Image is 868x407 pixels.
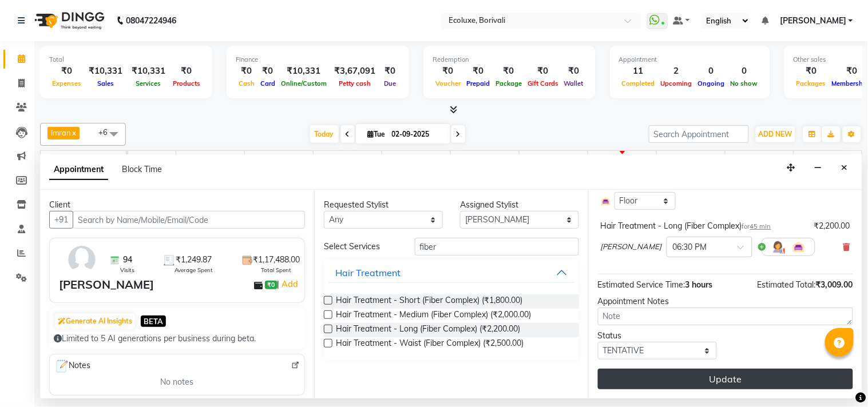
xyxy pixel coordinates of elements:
button: Close [837,159,853,177]
div: ₹0 [380,65,400,78]
button: ADD NEW [756,126,795,142]
div: Hair Treatment - Long (Fiber Complex) [601,220,771,232]
a: 10:00 PM [794,153,835,170]
a: 9:00 PM [726,153,762,170]
span: Total Spent [261,266,291,274]
span: Packages [794,79,829,87]
div: Limited to 5 AI generations per business during beta. [54,333,300,345]
div: Status [598,330,717,342]
div: Select Services [315,241,406,253]
input: Search Appointment [649,125,749,143]
div: Redemption [433,55,586,65]
span: Appointment [49,159,108,180]
img: logo [29,5,108,37]
input: Search by Name/Mobile/Email/Code [73,211,305,229]
span: Due [381,79,399,87]
a: 2:00 PM [245,153,281,170]
span: No notes [161,376,194,388]
div: ₹10,331 [127,65,170,78]
span: [PERSON_NAME] [601,241,662,253]
span: Hair Treatment - Long (Fiber Complex) (₹2,200.00) [336,323,520,337]
button: Hair Treatment [328,262,574,283]
span: Estimated Total: [758,280,816,290]
div: ₹0 [257,65,278,78]
span: Wallet [561,79,586,87]
div: ₹0 [463,65,493,78]
div: 11 [619,65,658,78]
span: No show [728,79,761,87]
div: ₹0 [561,65,586,78]
img: Interior.png [792,240,806,254]
span: 94 [123,254,132,266]
div: 0 [695,65,728,78]
span: Expenses [49,79,84,87]
a: Add [280,277,300,291]
span: Package [493,79,525,87]
div: ₹0 [525,65,561,78]
div: Client [49,199,305,211]
div: Assigned Stylist [460,199,579,211]
span: Services [133,79,164,87]
img: avatar [65,243,98,276]
span: ₹0 [265,281,277,290]
a: 5:00 PM [451,153,487,170]
div: ₹0 [170,65,203,78]
div: [PERSON_NAME] [59,276,154,293]
button: +91 [49,211,73,229]
div: ₹0 [433,65,463,78]
span: Notes [54,359,90,374]
span: Estimated Service Time: [598,280,685,290]
span: Sales [94,79,117,87]
img: Interior.png [601,196,611,206]
div: ₹3,67,091 [330,65,380,78]
span: Petty cash [336,79,374,87]
a: 1:00 PM [176,153,212,170]
span: ₹3,009.00 [816,280,853,290]
div: ₹0 [236,65,257,78]
div: ₹0 [493,65,525,78]
span: Average Spent [175,266,213,274]
div: 0 [728,65,761,78]
span: Visits [120,266,134,274]
span: ₹1,249.87 [176,254,212,266]
span: Hair Treatment - Short (Fiber Complex) (₹1,800.00) [336,294,522,309]
span: BETA [141,316,166,326]
div: ₹0 [794,65,829,78]
div: ₹0 [49,65,84,78]
span: ₹1,17,488.00 [253,254,300,266]
a: 4:00 PM [382,153,418,170]
button: Generate AI Insights [55,313,135,329]
span: Hair Treatment - Waist (Fiber Complex) (₹2,500.00) [336,337,524,352]
div: Hair Treatment [335,266,401,280]
a: 8:00 PM [657,153,693,170]
small: for [742,222,771,230]
span: 45 min [750,222,771,230]
span: Voucher [433,79,463,87]
span: Tue [365,130,389,138]
span: ADD NEW [759,130,792,138]
span: Cash [236,79,257,87]
a: 6:00 PM [520,153,556,170]
div: 2 [658,65,695,78]
span: Products [170,79,203,87]
span: +6 [98,127,116,137]
b: 08047224946 [126,5,176,37]
input: Search by service name [415,238,579,256]
div: ₹2,200.00 [814,220,850,232]
span: 3 hours [685,280,713,290]
div: ₹10,331 [278,65,330,78]
span: Imran [51,128,71,137]
div: Appointment [619,55,761,65]
span: Online/Custom [278,79,330,87]
span: Ongoing [695,79,728,87]
span: Block Time [122,164,162,174]
div: Finance [236,55,400,65]
div: Appointment Notes [598,296,853,308]
span: [PERSON_NAME] [780,15,846,27]
button: Update [598,369,853,389]
div: Requested Stylist [324,199,443,211]
a: x [71,128,76,137]
img: Hairdresser.png [771,240,785,254]
span: Prepaid [463,79,493,87]
span: Completed [619,79,658,87]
